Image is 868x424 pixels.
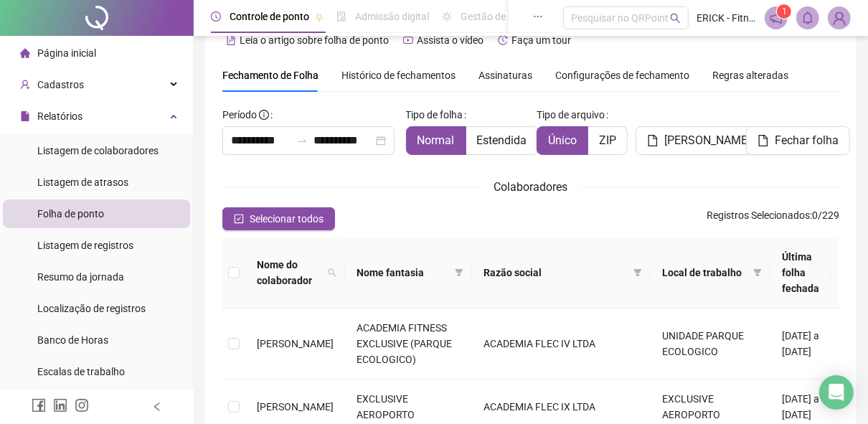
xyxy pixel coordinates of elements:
[511,34,571,46] span: Faça um tour
[801,11,814,24] span: bell
[651,308,770,380] td: UNIDADE PARQUE ECOLOGICO
[777,4,791,19] sup: 1
[537,107,605,123] span: Tipo de arquivo
[775,132,839,149] span: Fechar folha
[770,237,831,308] th: Última folha fechada
[257,338,334,349] span: [PERSON_NAME]
[707,209,810,221] span: Registros Selecionados
[770,308,831,380] td: [DATE] a [DATE]
[211,11,221,22] span: clock-circle
[533,11,543,22] span: ellipsis
[829,7,850,29] img: 5500
[20,80,30,90] span: user-add
[753,268,762,277] span: filter
[296,135,308,146] span: swap-right
[328,268,336,277] span: search
[357,265,449,281] span: Nome fantasia
[750,262,765,283] span: filter
[770,11,783,24] span: notification
[226,35,236,45] span: file-text
[746,126,850,155] button: Fechar folha
[664,132,750,149] span: [PERSON_NAME]
[670,13,681,24] span: search
[697,10,757,26] span: ERICK - Fitness Exclusive
[662,265,747,281] span: Local de trabalho
[32,398,46,413] span: facebook
[315,13,324,22] span: pushpin
[37,110,82,122] span: Relatórios
[222,109,257,121] span: Período
[53,398,67,413] span: linkedin
[75,398,89,413] span: instagram
[478,70,532,80] span: Assinaturas
[230,11,309,22] span: Controle de ponto
[20,48,30,58] span: home
[37,176,128,188] span: Listagem de atrasos
[461,11,533,22] span: Gestão de férias
[257,257,322,288] span: Nome do colaborador
[452,262,466,283] span: filter
[472,308,651,380] td: ACADEMIA FLEC IV LTDA
[442,11,452,22] span: sun
[406,107,463,123] span: Tipo de folha
[257,401,334,413] span: [PERSON_NAME]
[712,70,788,80] span: Regras alteradas
[631,262,645,283] span: filter
[707,207,839,230] span: : 0 / 229
[259,110,269,120] span: info-circle
[599,133,616,147] span: ZIP
[37,240,133,251] span: Listagem de registros
[355,11,429,22] span: Admissão digital
[403,35,413,45] span: youtube
[37,366,125,377] span: Escalas de trabalho
[483,265,628,281] span: Razão social
[325,254,339,291] span: search
[336,11,346,22] span: file-done
[633,268,642,277] span: filter
[37,47,96,59] span: Página inicial
[37,79,84,90] span: Cadastros
[455,268,463,277] span: filter
[296,135,308,146] span: to
[37,303,146,314] span: Localização de registros
[37,271,124,283] span: Resumo da jornada
[494,180,568,194] span: Colaboradores
[418,133,455,147] span: Normal
[555,70,689,80] span: Configurações de fechamento
[498,35,508,45] span: history
[782,6,787,17] span: 1
[636,126,762,155] button: [PERSON_NAME]
[477,133,527,147] span: Estendida
[37,334,108,346] span: Banco de Horas
[240,34,389,46] span: Leia o artigo sobre folha de ponto
[758,135,769,146] span: file
[819,375,854,410] div: Open Intercom Messenger
[234,214,244,224] span: check-square
[345,308,472,380] td: ACADEMIA FITNESS EXCLUSIVE (PARQUE ECOLOGICO)
[152,402,162,412] span: left
[647,135,659,146] span: file
[417,34,483,46] span: Assista o vídeo
[37,208,104,220] span: Folha de ponto
[20,111,30,121] span: file
[37,145,159,156] span: Listagem de colaboradores
[222,70,319,81] span: Fechamento de Folha
[548,133,577,147] span: Único
[250,211,324,227] span: Selecionar todos
[222,207,335,230] button: Selecionar todos
[341,70,456,81] span: Histórico de fechamentos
